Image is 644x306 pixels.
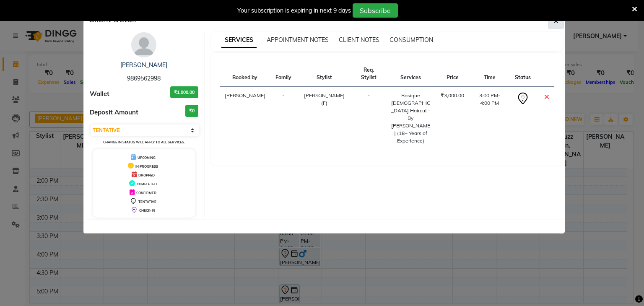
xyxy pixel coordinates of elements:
[436,61,469,87] th: Price
[237,6,351,15] div: Your subscription is expiring in next 9 days
[352,61,386,87] th: Req. Stylist
[352,87,386,150] td: -
[138,156,156,160] span: UPCOMING
[127,75,161,82] span: 9869562998
[139,208,155,213] span: CHECK-IN
[138,173,155,177] span: DROPPED
[469,87,510,150] td: 3:00 PM-4:00 PM
[120,61,167,69] a: [PERSON_NAME]
[510,61,536,87] th: Status
[90,108,138,117] span: Deposit Amount
[131,32,156,57] img: avatar
[339,36,379,44] span: CLIENT NOTES
[296,61,352,87] th: Stylist
[170,86,198,99] h3: ₹1,000.00
[270,87,296,150] td: -
[267,36,329,44] span: APPOINTMENT NOTES
[221,33,257,48] span: SERVICES
[103,140,185,144] small: Change in status will apply to all services.
[220,87,270,150] td: [PERSON_NAME]
[390,92,431,145] div: Basique [DEMOGRAPHIC_DATA] Haircut - By [PERSON_NAME] (18+ Years of Experience)
[353,3,398,18] button: Subscribe
[135,164,158,169] span: IN PROGRESS
[441,92,464,99] div: ₹3,000.00
[304,92,345,106] span: [PERSON_NAME] (F)
[136,191,156,195] span: CONFIRMED
[138,200,156,204] span: TENTATIVE
[90,89,109,99] span: Wallet
[220,61,270,87] th: Booked by
[270,61,296,87] th: Family
[469,61,510,87] th: Time
[385,61,436,87] th: Services
[137,182,157,186] span: COMPLETED
[185,105,198,117] h3: ₹0
[390,36,433,44] span: CONSUMPTION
